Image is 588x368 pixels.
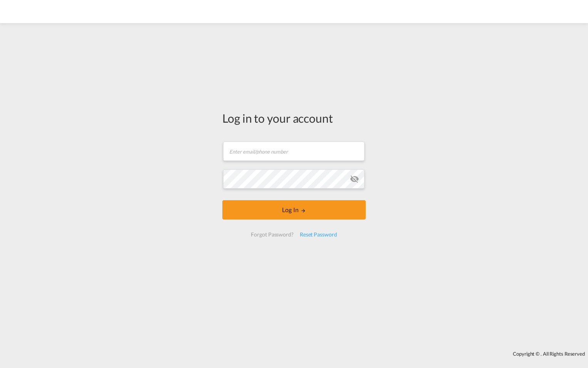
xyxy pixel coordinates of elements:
div: Log in to your account [222,110,366,126]
button: LOGIN [222,200,366,219]
md-icon: icon-eye-off [350,174,359,184]
input: Enter email/phone number [223,142,365,161]
div: Reset Password [297,228,340,241]
div: Forgot Password? [248,228,296,241]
